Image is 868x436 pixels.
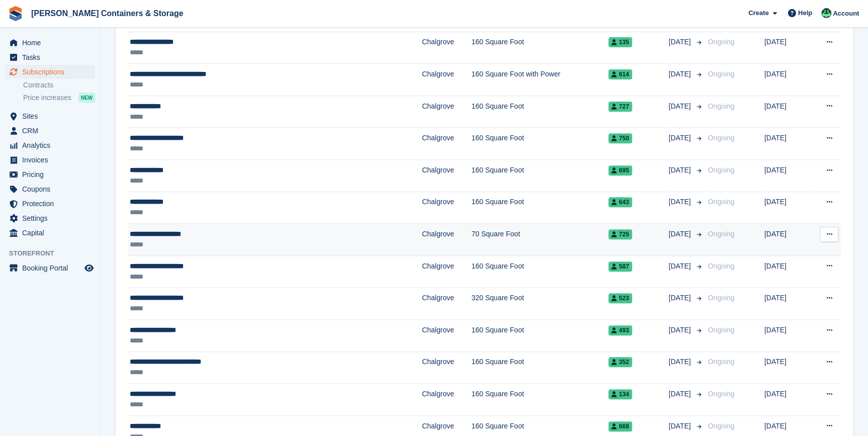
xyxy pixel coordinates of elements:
td: Chalgrove [422,352,471,384]
td: 320 Square Foot [471,288,608,320]
a: menu [5,138,95,152]
a: menu [5,50,95,64]
span: Pricing [22,167,83,182]
span: 643 [608,197,632,207]
span: Home [22,36,83,50]
td: Chalgrove [422,160,471,192]
td: [DATE] [764,352,809,384]
td: 160 Square Foot [471,255,608,288]
td: [DATE] [764,96,809,128]
span: [DATE] [669,261,693,272]
span: Account [833,9,859,19]
span: 725 [608,229,632,239]
span: [DATE] [669,421,693,431]
span: Ongoing [708,390,735,398]
span: Capital [22,226,83,240]
td: 160 Square Foot with Power [471,64,608,96]
span: Storefront [9,248,100,258]
a: [PERSON_NAME] Containers & Storage [27,5,187,22]
a: menu [5,167,95,182]
a: menu [5,226,95,240]
td: Chalgrove [422,224,471,256]
td: [DATE] [764,384,809,416]
a: menu [5,182,95,196]
td: Chalgrove [422,384,471,416]
td: [DATE] [764,64,809,96]
span: 352 [608,357,632,367]
td: Chalgrove [422,96,471,128]
span: Ongoing [708,198,735,206]
td: Chalgrove [422,320,471,352]
td: 160 Square Foot [471,320,608,352]
span: Tasks [22,50,83,64]
span: 135 [608,37,632,47]
a: Contracts [23,80,95,90]
span: Settings [22,211,83,225]
span: [DATE] [669,197,693,207]
a: menu [5,109,95,123]
td: Chalgrove [422,255,471,288]
a: menu [5,36,95,50]
span: Ongoing [708,166,735,174]
td: [DATE] [764,32,809,64]
span: Ongoing [708,422,735,430]
a: menu [5,65,95,79]
span: 668 [608,421,632,431]
td: 160 Square Foot [471,384,608,416]
a: menu [5,197,95,211]
td: 160 Square Foot [471,96,608,128]
span: 523 [608,293,632,303]
a: menu [5,124,95,138]
a: Price increases NEW [23,92,95,103]
span: Ongoing [708,262,735,270]
span: Ongoing [708,134,735,142]
span: Invoices [22,153,83,167]
td: 160 Square Foot [471,192,608,224]
span: [DATE] [669,69,693,79]
span: [DATE] [669,101,693,112]
span: 750 [608,133,632,143]
span: [DATE] [669,293,693,303]
span: [DATE] [669,389,693,399]
span: 727 [608,102,632,112]
td: [DATE] [764,224,809,256]
span: Protection [22,197,83,211]
span: [DATE] [669,229,693,239]
span: Help [798,8,812,18]
td: [DATE] [764,255,809,288]
div: NEW [78,93,95,103]
a: menu [5,153,95,167]
span: Subscriptions [22,65,83,79]
td: [DATE] [764,320,809,352]
span: [DATE] [669,165,693,176]
span: 587 [608,261,632,272]
img: stora-icon-8386f47178a22dfd0bd8f6a31ec36ba5ce8667c1dd55bd0f319d3a0aa187defe.svg [8,6,23,21]
span: Create [748,8,768,18]
a: menu [5,261,95,275]
span: Booking Portal [22,261,83,275]
span: Coupons [22,182,83,196]
a: menu [5,211,95,225]
span: [DATE] [669,325,693,335]
td: Chalgrove [422,64,471,96]
span: Analytics [22,138,83,152]
img: Arjun Preetham [821,8,831,18]
td: [DATE] [764,192,809,224]
span: [DATE] [669,37,693,47]
td: Chalgrove [422,32,471,64]
span: 134 [608,389,632,399]
span: CRM [22,124,83,138]
td: [DATE] [764,128,809,160]
td: 160 Square Foot [471,352,608,384]
span: 493 [608,325,632,335]
td: Chalgrove [422,192,471,224]
span: Ongoing [708,38,735,46]
a: Preview store [83,262,95,274]
span: Ongoing [708,326,735,334]
span: Ongoing [708,70,735,78]
span: Price increases [23,93,71,103]
span: Ongoing [708,102,735,110]
span: 614 [608,69,632,79]
span: Ongoing [708,294,735,302]
span: Ongoing [708,230,735,238]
